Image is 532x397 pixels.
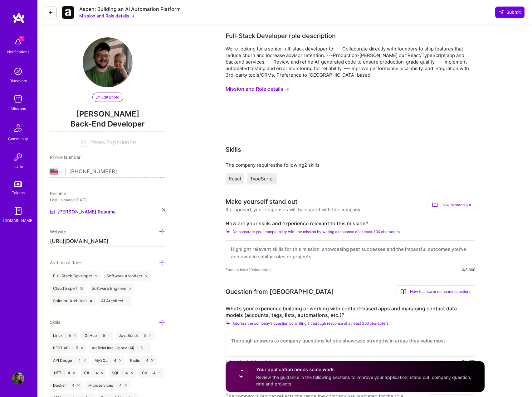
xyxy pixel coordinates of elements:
[256,366,477,373] h4: Your application needs some work.
[232,321,389,326] span: Address the company’s question by writing a thorough response of at least 300 characters.
[89,343,151,353] div: Artificial Intelligence (AI) 5
[124,384,127,386] i: icon Close
[10,372,26,385] a: User Avatar
[50,296,95,306] div: Solution Architect
[397,285,475,298] div: How to answer company questions
[12,205,24,217] img: guide book
[77,384,80,386] i: icon Close
[103,271,151,281] div: Software Architect
[50,319,60,325] span: Skills
[116,331,154,341] div: JavaScript 5
[50,119,165,132] span: Back-End Developer
[48,10,53,15] i: icon LeftArrowDark
[462,358,475,365] div: 0/3,000
[19,36,24,41] span: 1
[50,109,165,119] span: [PERSON_NAME]
[495,7,525,18] button: Submit
[159,372,161,374] i: icon Close
[12,93,24,105] img: teamwork
[108,334,110,337] i: icon Close
[140,333,142,338] span: |
[75,358,76,363] span: |
[131,372,133,374] i: icon Close
[50,237,165,246] input: http://...
[137,346,138,351] span: |
[8,136,28,142] div: Community
[126,300,129,302] i: icon Close
[50,197,165,203] div: Last uploaded: [DATE]
[99,333,100,338] span: |
[91,356,124,366] div: MySQL 4
[229,176,241,182] span: React
[69,163,165,181] input: +1 (000) 000-0000
[89,284,135,294] div: Software Engineer
[226,145,241,154] div: Skills
[101,372,103,374] i: icon Close
[142,358,144,363] span: |
[226,45,475,78] div: We’re looking for a senior full-stack developer to: ---Collaborate directly with founders to ship...
[226,197,297,206] div: Make yourself stand out
[226,229,230,234] i: Check
[14,181,22,187] img: tokens
[119,359,121,361] i: icon Close
[98,296,132,306] div: AI Architect
[226,305,475,318] label: What’s your experience building or working with contact-based apps and managing contact data mode...
[84,359,86,361] i: icon Close
[81,347,83,349] i: icon Close
[50,229,66,234] span: Website
[50,368,78,378] div: .NET 4
[7,49,29,55] div: Notifications
[499,9,521,15] span: Submit
[149,371,151,375] span: |
[226,321,230,325] i: Check
[50,208,116,216] a: [PERSON_NAME] Resume
[129,287,132,290] i: icon Close
[81,368,106,378] div: C# 4
[3,217,33,224] div: [DOMAIN_NAME]
[50,191,66,196] span: Resume
[50,284,86,294] div: Cloud Expert
[115,383,117,388] span: |
[50,356,89,366] div: API Design 4
[62,6,74,19] img: Company Logo
[64,371,65,375] span: |
[96,94,119,100] span: Edit photo
[13,163,23,170] div: Invite
[127,356,157,366] div: Redis 4
[145,275,148,277] i: icon Close
[50,380,83,390] div: Docker 4
[79,6,181,12] div: Aspen: Building an AI Automation Platform
[96,95,100,99] i: icon PencilPurple
[226,266,272,273] span: Enter at least 20 characters.
[90,300,92,302] i: icon Close
[81,331,113,341] div: GitHub 5
[50,343,86,353] div: REST API 5
[68,383,70,388] span: |
[462,266,475,273] div: 0/3,000
[9,78,27,84] div: Discovery
[250,176,274,182] span: TypeScript
[11,121,26,136] img: Community
[50,155,81,160] span: Phone Number
[95,275,98,277] i: icon Close
[50,260,82,265] span: Additional Roles
[256,375,471,386] span: Review the guidance in the following sections to improve your application: stand out, company que...
[50,209,55,214] img: Resume
[74,334,76,337] i: icon Close
[81,287,83,290] i: icon Close
[85,380,130,390] div: Microservices 4
[110,358,111,363] span: |
[149,334,151,337] i: icon Close
[226,358,272,365] span: Enter at least 20 characters.
[83,37,133,87] img: User Avatar
[226,83,289,95] button: Mission and Role details →
[226,206,361,213] div: If proposed, your responses will be shared with the company.
[12,151,24,163] img: Invite
[90,139,136,146] span: Years Experience
[232,229,401,234] span: Demonstrate your compatibility with the mission by writing a response of at least 300 characters.
[226,162,475,168] div: The company requires the following 2 skills
[428,199,475,211] div: How to stand out
[226,287,334,296] div: Question from [GEOGRAPHIC_DATA]
[226,220,475,227] label: How are your skills and experience relevant to this mission?
[65,333,66,338] span: |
